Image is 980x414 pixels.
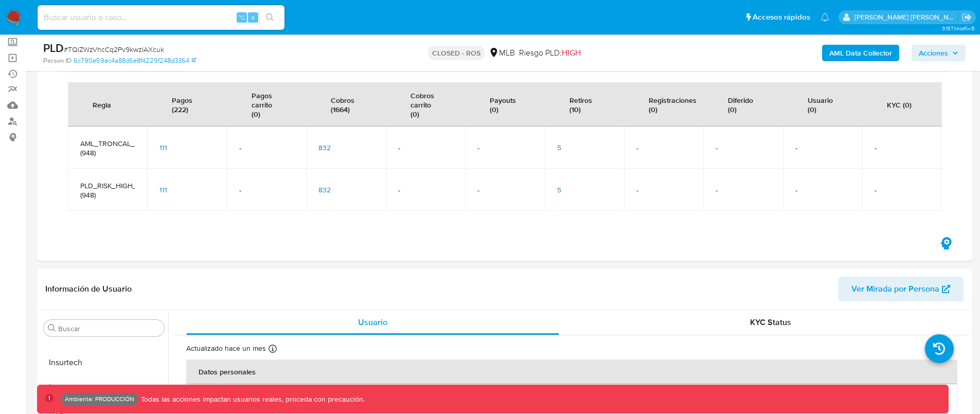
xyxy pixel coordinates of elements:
[821,13,829,22] a: Notificaciones
[557,142,561,153] span: 5
[38,11,284,24] input: Buscar usuario o caso...
[838,277,964,301] button: Ver Mirada por Persona
[777,384,836,393] p: Nombre completo :
[795,143,850,153] span: -
[40,350,168,375] button: Insurtech
[477,143,532,153] span: -
[477,87,532,121] div: Payouts (0)
[636,87,709,121] div: Registraciones (0)
[636,143,691,153] span: -
[252,12,255,22] span: s
[919,45,948,61] span: Acciones
[43,56,72,65] b: Person ID
[854,12,958,22] p: omar.guzman@mercadolibre.com.co
[159,142,167,153] span: 111
[45,284,132,294] h1: Información de Usuario
[875,186,929,195] span: -
[239,143,294,153] span: -
[636,186,691,195] span: -
[159,185,167,195] span: 111
[58,324,160,333] input: Buscar
[398,83,453,126] div: Cobros carrito (0)
[318,142,331,153] span: 832
[822,45,899,61] button: AML Data Collector
[562,47,581,59] span: HIGH
[716,143,770,153] span: -
[80,181,135,200] span: PLD_RISK_HIGH_SMART_MLB (948)
[238,12,245,22] span: ⌥
[557,87,612,121] div: Retiros (10)
[259,10,280,25] button: search-icon
[428,46,485,60] p: CLOSED - ROS
[318,185,331,195] span: 832
[753,12,810,23] span: Accesos rápidos
[80,92,123,117] div: Regla
[186,359,957,384] th: Datos personales
[477,186,532,195] span: -
[318,87,373,121] div: Cobros (1664)
[138,394,365,404] p: Todas las acciones impactan usuarios reales, proceda con precaución.
[942,24,975,32] span: 3.157.1-hotfix-5
[829,45,892,61] b: AML Data Collector
[358,316,387,328] span: Usuario
[398,186,453,195] span: -
[716,186,770,195] span: -
[716,87,770,121] div: Diferido (0)
[159,87,214,121] div: Pagos (222)
[489,47,515,59] div: MLB
[186,344,266,353] p: Actualizado hace un mes
[239,83,294,126] div: Pagos carrito (0)
[48,324,56,332] button: Buscar
[74,56,196,65] a: 6c790e59ec4a88d6e8f4229f248d3364
[64,44,164,55] span: # TQlZWzVhcCq2Pv9kwzIAXcuk
[519,47,581,59] span: Riesgo PLD:
[239,186,294,195] span: -
[65,397,134,401] p: Ambiente: PRODUCCIÓN
[875,92,924,117] div: KYC (0)
[875,143,929,153] span: -
[40,375,168,400] button: Items
[851,277,939,301] span: Ver Mirada por Persona
[80,139,135,157] span: AML_TRONCAL_FONDEOS_TX (948)
[961,12,972,23] a: Salir
[912,45,966,61] button: Acciones
[43,40,64,56] b: PLD
[750,316,791,328] span: KYC Status
[795,186,850,195] span: -
[795,87,850,121] div: Usuario (0)
[398,143,453,153] span: -
[557,185,561,195] span: 5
